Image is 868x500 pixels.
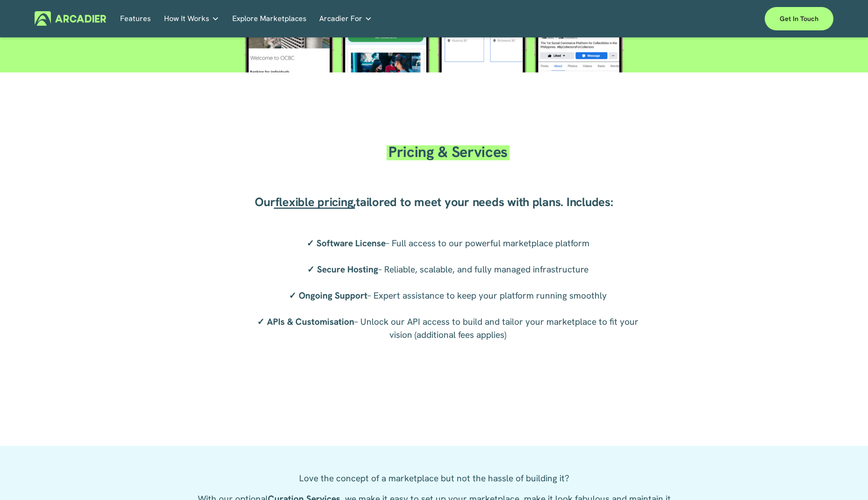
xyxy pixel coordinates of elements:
a: , [353,194,356,210]
span: How It Works [164,12,209,25]
a: folder dropdown [319,11,372,26]
a: Features [120,11,151,26]
iframe: Chat Widget [821,455,868,500]
a: Explore Marketplaces [232,11,307,26]
a: folder dropdown [164,11,219,26]
strong: ✓ Secure Hosting [307,264,378,275]
p: – Full access to our powerful marketplace platform – Reliable, scalable, and fully managed infras... [247,237,649,342]
strong: ✓ APIs & Customisation [257,316,354,328]
span: flexible pricing [275,194,353,210]
p: Love the concept of a marketplace but not the hassle of building it? [191,472,677,485]
strong: ✓ Ongoing Support [289,290,367,301]
a: Get in touch [765,7,833,30]
strong: ✓ [307,237,314,249]
strong: Software License [316,237,386,249]
span: tailored to meet your needs with plans. Includes: [356,194,613,210]
span: Our [255,194,275,210]
img: Arcadier [35,11,106,26]
span: Arcadier For [319,12,362,25]
span: Pricing & Services [388,142,508,162]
